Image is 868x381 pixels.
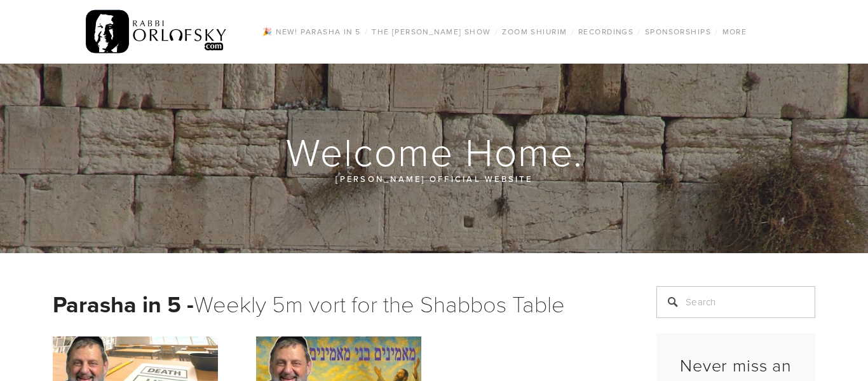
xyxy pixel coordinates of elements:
[86,7,227,57] img: RabbiOrlofsky.com
[495,26,498,37] span: /
[53,131,817,172] h1: Welcome Home.
[368,24,495,40] a: The [PERSON_NAME] Show
[259,24,364,40] a: 🎉 NEW! Parasha in 5
[571,26,574,37] span: /
[715,26,718,37] span: /
[53,287,194,321] strong: Parasha in 5 -
[637,26,641,37] span: /
[129,172,739,186] p: [PERSON_NAME] official website
[53,286,625,321] h1: Weekly 5m vort for the Shabbos Table
[719,24,751,40] a: More
[498,24,571,40] a: Zoom Shiurim
[574,24,637,40] a: Recordings
[365,26,368,37] span: /
[641,24,715,40] a: Sponsorships
[656,286,815,318] input: Search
